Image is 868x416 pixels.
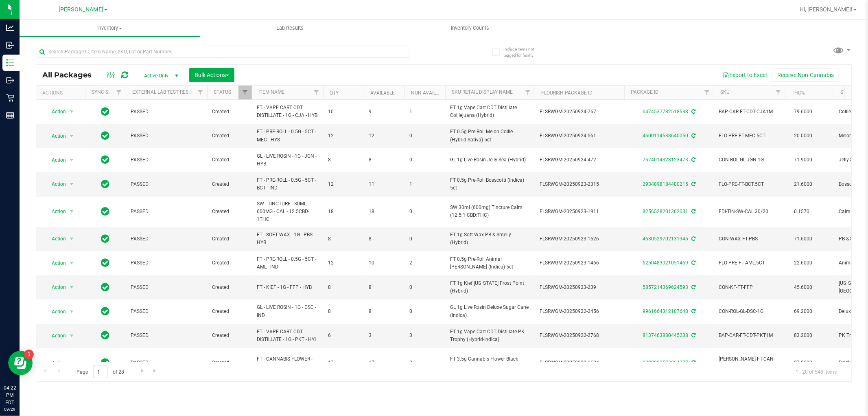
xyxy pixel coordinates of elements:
span: 21.6000 [790,178,816,190]
a: Filter [112,86,126,99]
span: 0 [409,359,440,367]
span: 27.8000 [790,357,816,369]
a: Flourish Package ID [541,90,593,96]
span: select [67,258,77,269]
inline-svg: Analytics [6,24,14,32]
a: 7674014328123473 [643,157,688,163]
a: Filter [310,86,323,99]
span: 83.2000 [790,330,816,341]
span: Sync from Compliance System [690,236,695,242]
span: 12 [328,180,359,188]
span: In Sync [101,106,110,117]
span: 1 [409,180,440,188]
span: CON-ROL-GL-JGN-1G [719,156,780,164]
span: [PERSON_NAME]-FT-CAN-BLT [719,355,780,371]
span: select [67,106,77,117]
span: FT - CANNABIS FLOWER - 3.5G - BLT - IND [257,355,318,371]
span: Inventory [20,24,200,32]
a: Filter [772,86,785,99]
a: 8256528201362031 [643,209,688,214]
span: SW 30ml (600mg) Tincture Calm (12.5:1 CBD:THC) [450,204,530,219]
span: BAP-CAR-FT-CDT-PKT1M [719,332,780,339]
span: Action [44,178,66,190]
a: 6474537782518538 [643,109,688,114]
span: In Sync [101,206,110,217]
span: Created [212,208,247,216]
span: Sync from Compliance System [690,209,695,214]
span: Action [44,106,66,117]
a: Inventory [20,20,200,37]
button: Bulk Actions [189,68,234,82]
span: CON-KF-FT-FFP [719,284,780,291]
span: PASSED [131,156,202,164]
span: 8 [369,156,400,164]
span: 8 [328,235,359,243]
inline-svg: Outbound [6,76,14,84]
button: Export to Excel [717,68,772,82]
span: PASSED [131,235,202,243]
span: 8 [328,156,359,164]
span: 22.6000 [790,257,816,269]
span: Sync from Compliance System [690,157,695,163]
span: Created [212,156,247,164]
span: FT - VAPE CART CDT DISTILLATE - 1G - PKT - HYI [257,328,318,343]
span: 71.9000 [790,154,816,166]
span: 1 - 20 of 548 items [789,365,843,378]
span: FLSRWGM-20250923-1911 [540,208,619,216]
span: select [67,206,77,217]
span: FLSRWGM-20250923-2315 [540,180,619,188]
span: PASSED [131,180,202,188]
span: FT - PRE-ROLL - 0.5G - 5CT - MEC - HYS [257,128,318,143]
span: Sync from Compliance System [690,133,695,139]
span: FLSRWGM-20250922-2456 [540,308,619,315]
button: Receive Non-Cannabis [772,68,839,82]
span: Action [44,282,66,293]
span: 1 [409,108,440,116]
a: 5857214369624593 [643,284,688,290]
span: 8 [369,284,400,291]
span: Bulk Actions [195,72,229,78]
span: 8 [328,308,359,315]
span: Page of 28 [70,365,131,378]
span: In Sync [101,178,110,190]
span: 45.6000 [790,282,816,293]
span: 3 [369,332,400,339]
span: In Sync [101,257,110,269]
span: FT 1g Soft Wax PB & Smelly (Hybrid) [450,231,530,247]
span: Sync from Compliance System [690,308,695,314]
span: PASSED [131,359,202,367]
span: In Sync [101,282,110,293]
a: 6250483021051469 [643,260,688,266]
span: FT - KIEF - 1G - FFP - HYB [257,284,318,291]
a: Inventory Counts [380,20,560,37]
span: select [67,357,77,369]
a: Qty [330,90,339,96]
span: Lab Results [265,24,315,32]
span: Sync from Compliance System [690,284,695,290]
span: FLSRWGM-20250924-561 [540,132,619,140]
span: 12 [328,259,359,267]
a: THC% [791,90,805,96]
span: FLSRWGM-20250923-1466 [540,259,619,267]
span: Action [44,233,66,244]
span: FLO-PRE-FT-AML.5CT [719,259,780,267]
span: FLSRWGM-20250922-1684 [540,359,619,367]
span: 20.0000 [790,130,816,142]
span: 71.6000 [790,233,816,245]
span: 8 [328,284,359,291]
a: 8137463880445238 [643,332,688,338]
span: Created [212,108,247,116]
span: FLSRWGM-20250924-767 [540,108,619,116]
a: Available [370,90,395,96]
a: External Lab Test Result [132,89,196,95]
p: 09/29 [4,406,16,412]
span: In Sync [101,357,110,368]
span: [PERSON_NAME] [59,6,103,13]
span: 0 [409,235,440,243]
span: Action [44,357,66,369]
a: Sync Status [92,89,123,95]
iframe: Resource center unread badge [24,350,34,359]
span: FT 3.5g Cannabis Flower Black Triangle Kush (Indica) [450,355,530,371]
span: 9 [369,108,400,116]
